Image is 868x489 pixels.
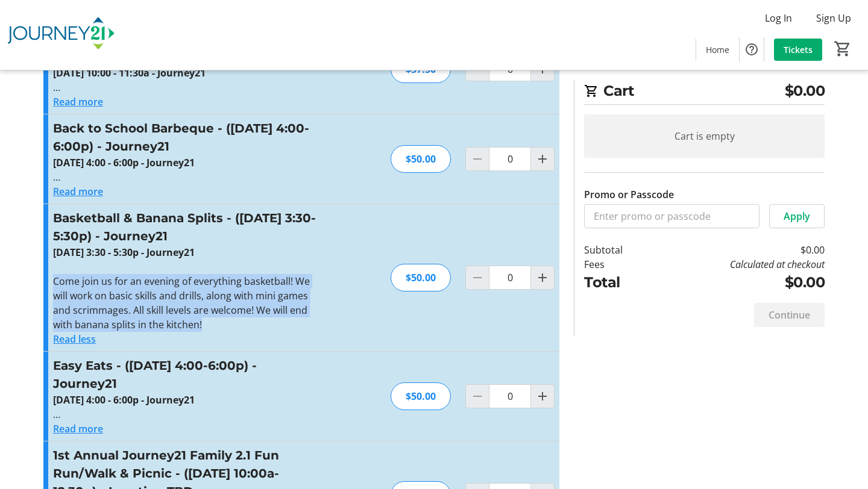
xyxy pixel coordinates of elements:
[584,204,759,228] input: Enter promo or passcode
[696,39,739,61] a: Home
[816,11,851,25] span: Sign Up
[53,119,316,155] h3: Back to School Barbeque - ([DATE] 4:00-6:00p) - Journey21
[391,382,451,410] div: $50.00
[654,257,825,272] td: Calculated at checkout
[391,145,451,173] div: $50.00
[765,11,792,25] span: Log In
[531,148,554,170] button: Increment by one
[769,204,825,228] button: Apply
[832,38,854,60] button: Cart
[53,357,316,393] h3: Easy Eats - ([DATE] 4:00-6:00p) - Journey21
[53,156,195,169] strong: [DATE] 4:00 - 6:00p - Journey21
[784,209,810,223] span: Apply
[784,43,813,56] span: Tickets
[53,184,103,199] button: Read more
[489,384,531,408] input: Easy Eats - (September 11 - 4:00-6:00p) - Journey21 Quantity
[531,385,554,408] button: Increment by one
[584,272,654,293] td: Total
[654,272,825,293] td: $0.00
[584,257,654,272] td: Fees
[489,147,531,171] input: Back to School Barbeque - (September 9 - 4:00-6:00p) - Journey21 Quantity
[785,80,825,102] span: $0.00
[774,39,822,61] a: Tickets
[584,187,674,202] label: Promo or Passcode
[53,209,316,245] h3: Basketball & Banana Splits - ([DATE] 3:30-5:30p) - Journey21
[53,393,195,406] strong: [DATE] 4:00 - 6:00p - Journey21
[391,264,451,291] div: $50.00
[531,266,554,289] button: Increment by one
[740,37,764,61] button: Help
[584,80,825,105] h2: Cart
[53,274,316,332] p: Come join us for an evening of everything basketball! We will work on basic skills and drills, al...
[7,5,115,65] img: Journey21's Logo
[53,246,195,259] strong: [DATE] 3:30 - 5:30p - Journey21
[584,243,654,257] td: Subtotal
[807,8,861,28] button: Sign Up
[755,8,802,28] button: Log In
[53,422,103,436] button: Read more
[53,95,103,109] button: Read more
[654,243,825,257] td: $0.00
[53,332,96,346] button: Read less
[584,114,825,158] div: Cart is empty
[706,43,729,56] span: Home
[489,266,531,290] input: Basketball & Banana Splits - (September 10 - 3:30-5:30p) - Journey21 Quantity
[53,66,206,79] strong: [DATE] 10:00 - 11:30a - Journey21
